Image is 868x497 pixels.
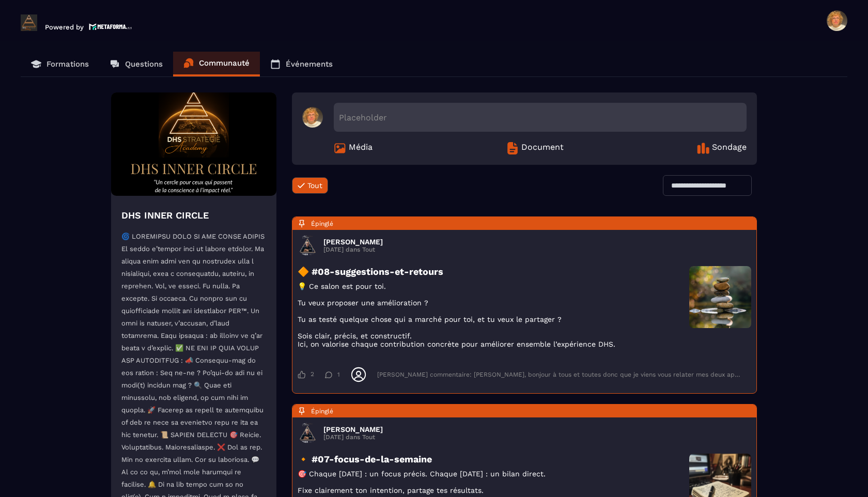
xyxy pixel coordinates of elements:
p: Formations [47,59,89,69]
h3: [PERSON_NAME] [323,425,383,433]
span: 1 [337,371,340,378]
span: Épinglé [311,408,333,415]
h3: 🔶 #08-suggestions-et-retours [298,266,684,277]
p: 💡 Ce salon est pour toi. Tu veux proposer une amélioration ? Tu as testé quelque chose qui a marc... [298,282,684,348]
img: logo [89,22,132,31]
p: Questions [125,59,163,69]
p: Powered by [45,23,84,31]
h3: [PERSON_NAME] [323,238,383,246]
a: Formations [21,52,99,76]
p: [DATE] dans Tout [323,433,383,441]
a: Questions [99,52,173,76]
img: logo-branding [21,14,37,31]
a: Communauté [173,52,260,76]
span: Tout [307,181,322,190]
div: Placeholder [334,103,747,132]
p: Événements [286,59,333,69]
span: Document [521,142,564,154]
div: [PERSON_NAME] commentaire: [PERSON_NAME], bonjour à tous et toutes donc que je viens vous relater... [377,371,741,378]
a: Événements [260,52,343,76]
h3: 🔸 #07-focus-de-la-semaine [298,454,684,464]
span: Média [349,142,373,154]
p: [DATE] dans Tout [323,246,383,253]
p: Communauté [199,58,250,68]
span: Épinglé [311,220,333,227]
img: user photo [689,266,751,328]
img: Community background [111,92,276,196]
span: 2 [311,370,314,379]
h4: DHS INNER CIRCLE [121,208,266,223]
span: Sondage [712,142,747,154]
